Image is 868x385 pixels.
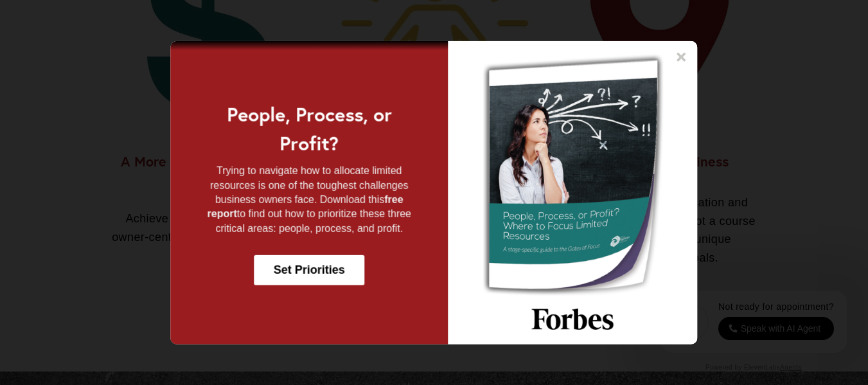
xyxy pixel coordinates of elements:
h2: People, Process, or Profit? [197,100,423,157]
a: Set Priorities [254,255,364,285]
span: Trying to navigate how to allocate limited resources is one of the toughest challenges business o... [210,165,409,205]
span: to find out how to prioritize these three critical areas: people, process, and profit. [215,208,411,233]
strong: free report [208,194,403,219]
img: GOF LeadGen Popup [448,40,697,344]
